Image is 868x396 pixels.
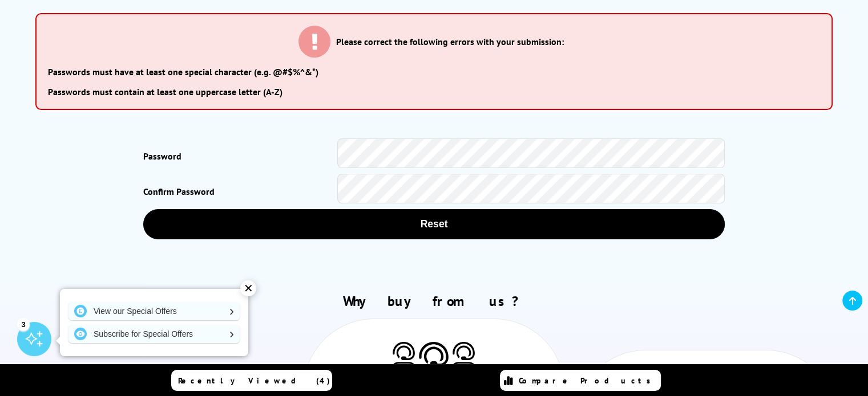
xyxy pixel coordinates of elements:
[240,280,256,296] div: ✕
[143,144,337,168] label: Password
[68,325,240,343] a: Subscribe for Special Offers
[17,318,30,330] div: 3
[26,292,842,310] h2: Why buy from us?
[391,342,417,371] img: Printer Experts
[143,179,337,203] label: Confirm Password
[143,209,724,239] button: Reset
[451,342,477,371] img: Printer Experts
[178,375,330,386] span: Recently Viewed (4)
[171,370,332,391] a: Recently Viewed (4)
[417,342,451,381] img: Printer Experts
[519,375,657,386] span: Compare Products
[68,302,240,320] a: View our Special Offers
[500,370,661,391] a: Compare Products
[161,218,706,230] span: Reset
[48,86,821,97] li: Passwords must contain at least one uppercase letter (A-Z)
[336,36,564,47] h3: Please correct the following errors with your submission:
[48,66,821,77] li: Passwords must have at least one special character (e.g. @#$%^&*)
